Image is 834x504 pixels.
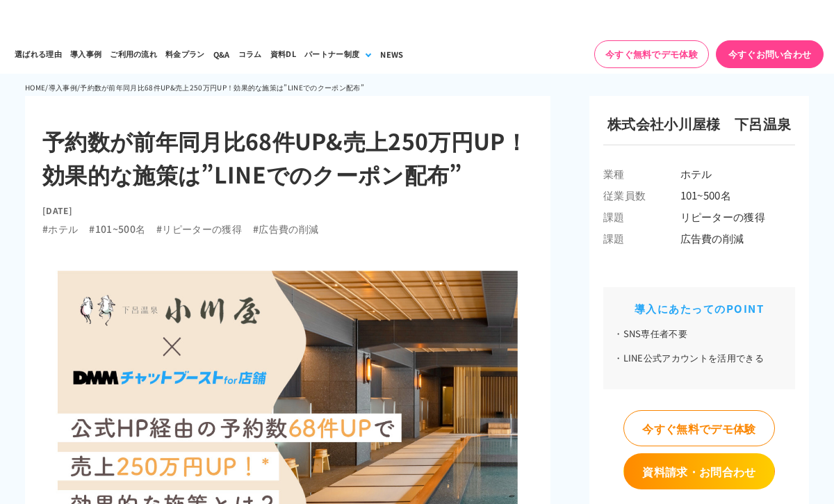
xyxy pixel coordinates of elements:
[614,351,785,365] li: LINE公式アカウントを活用できる
[603,209,680,224] span: 課題
[603,188,680,202] span: 従業員数
[161,34,209,74] a: 料金プラン
[266,34,300,74] a: 資料DL
[376,34,407,74] a: NEWS
[680,231,795,245] span: 広告費の削減
[716,40,824,68] a: 今すぐお問い合わせ
[680,188,795,202] span: 101~500名
[209,34,234,74] a: Q&A
[680,209,795,224] span: リピーターの獲得
[623,453,775,489] a: 資料請求・お問合わせ
[234,34,266,74] a: コラム
[66,34,106,74] a: 導入事例
[603,166,680,181] span: 業種
[304,48,359,60] div: パートナー制度
[614,327,785,341] li: SNS専任者不要
[89,222,145,236] li: #101~500名
[25,82,45,92] a: HOME
[77,79,80,96] li: /
[614,301,785,316] h2: 導入にあたってのPOINT
[42,124,533,190] h1: 予約数が前年同月比68件UP&売上250万円UP！ 効果的な施策は”LINEでのクーポン配布”
[106,34,161,74] a: ご利用の流れ
[42,204,72,216] time: [DATE]
[80,79,364,96] li: 予約数が前年同月比68件UP&売上250万円UP！効果的な施策は”LINEでのクーポン配布”
[42,222,78,236] li: #ホテル
[623,410,775,446] a: 今すぐ無料でデモ体験
[594,40,709,68] a: 今すぐ無料でデモ体験
[10,34,66,74] a: 選ばれる理由
[156,222,242,236] li: #リピーターの獲得
[253,222,318,236] li: #広告費の削減
[603,113,795,145] h3: 株式会社小川屋様 下呂温泉
[49,82,77,92] a: 導入事例
[680,166,795,181] span: ホテル
[603,231,680,245] span: 課題
[45,79,48,96] li: /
